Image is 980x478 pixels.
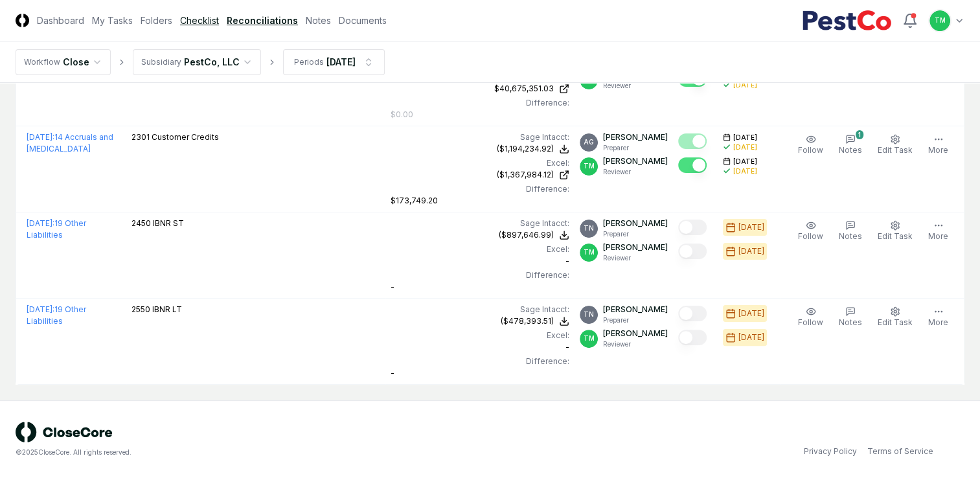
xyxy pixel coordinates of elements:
button: Edit Task [875,304,915,331]
span: IBNR LT [152,304,182,314]
div: Difference: [391,97,569,109]
div: ($897,646.99) [499,229,554,241]
div: [DATE] [326,55,356,69]
p: [PERSON_NAME] [603,155,668,167]
a: Dashboard [37,14,84,27]
img: PestCo logo [802,10,892,31]
button: ($1,194,234.92) [497,143,569,155]
img: logo [16,422,113,442]
button: Mark complete [678,157,707,173]
button: Notes [836,218,865,245]
p: Preparer [603,143,668,153]
span: [DATE] [733,133,757,142]
span: 2301 [131,132,150,142]
button: ($897,646.99) [499,229,569,241]
span: [DATE] : [27,218,54,228]
div: Sage Intacct : [391,218,569,229]
span: Follow [798,145,823,155]
a: $40,675,351.03 [391,83,569,95]
button: Edit Task [875,218,915,245]
div: - [391,367,569,379]
div: Excel: [391,157,569,169]
span: TM [584,247,595,257]
div: [DATE] [738,332,764,343]
span: Follow [798,231,823,241]
a: My Tasks [92,14,133,27]
button: Mark complete [678,220,707,235]
a: Checklist [180,14,219,27]
p: Reviewer [603,339,668,349]
a: [DATE]:14 Accruals and [MEDICAL_DATA] [27,132,113,154]
button: Follow [795,218,826,245]
span: 2450 [131,218,151,228]
span: Edit Task [878,317,913,327]
span: Customer Credits [152,132,219,142]
p: [PERSON_NAME] [603,242,668,253]
button: Periods[DATE] [283,49,385,75]
button: More [926,131,951,159]
span: TM [584,161,595,171]
p: [PERSON_NAME] [603,218,668,229]
p: Preparer [603,229,668,239]
div: [DATE] [733,142,757,152]
button: TM [928,9,952,32]
button: Mark complete [678,133,707,149]
span: Edit Task [878,145,913,155]
a: Reconciliations [227,14,298,27]
div: Subsidiary [141,56,181,68]
span: Edit Task [878,231,913,241]
span: TM [584,334,595,343]
a: ($1,367,984.12) [391,169,569,181]
div: ($1,367,984.12) [497,169,554,181]
button: Mark complete [678,306,707,321]
div: ($478,393.51) [501,315,554,327]
button: More [926,218,951,245]
button: Mark complete [678,330,707,345]
button: Edit Task [875,131,915,159]
span: Notes [839,231,862,241]
p: Reviewer [603,81,668,91]
div: ($1,194,234.92) [497,143,554,155]
div: $173,749.20 [391,195,438,207]
span: TN [584,310,594,319]
button: Mark complete [678,244,707,259]
div: - [391,244,569,267]
div: [DATE] [738,308,764,319]
div: Difference: [391,269,569,281]
div: 1 [856,130,863,139]
span: TM [935,16,946,25]
a: Notes [306,14,331,27]
a: Terms of Service [867,446,933,457]
span: TN [584,223,594,233]
div: [DATE] [733,80,757,90]
nav: breadcrumb [16,49,385,75]
button: 1Notes [836,131,865,159]
a: Privacy Policy [804,446,857,457]
button: Notes [836,304,865,331]
a: [DATE]:19 Other Liabilities [27,218,86,240]
div: Difference: [391,356,569,367]
a: Folders [141,14,172,27]
span: [DATE] : [27,304,54,314]
button: ($478,393.51) [501,315,569,327]
span: [DATE] : [27,132,54,142]
div: - [391,281,569,293]
p: Reviewer [603,167,668,177]
div: - [391,330,569,353]
p: Preparer [603,315,668,325]
p: Reviewer [603,253,668,263]
span: IBNR ST [153,218,184,228]
div: Periods [294,56,324,68]
div: Difference: [391,183,569,195]
div: $40,675,351.03 [494,83,554,95]
div: Sage Intacct : [391,131,569,143]
span: AG [584,137,594,147]
p: [PERSON_NAME] [603,304,668,315]
div: [DATE] [738,222,764,233]
div: Excel: [391,330,569,341]
div: [DATE] [733,166,757,176]
div: Workflow [24,56,60,68]
div: Sage Intacct : [391,304,569,315]
button: Follow [795,131,826,159]
a: [DATE]:19 Other Liabilities [27,304,86,326]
